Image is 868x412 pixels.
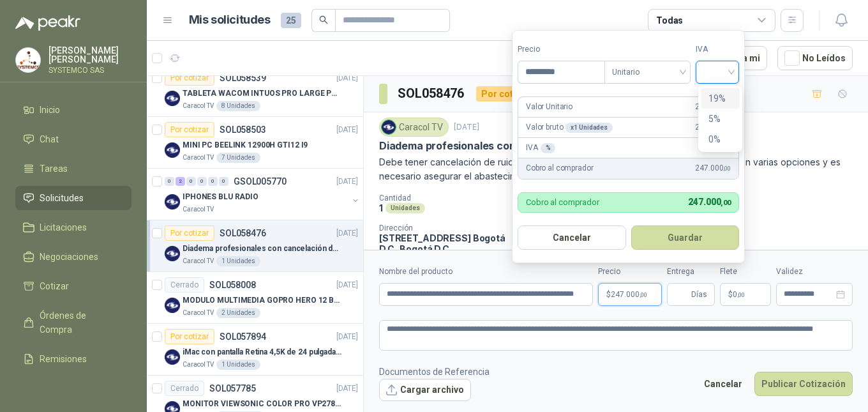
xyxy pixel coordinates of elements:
[598,266,662,278] label: Precio
[398,84,466,103] h3: SOL058476
[728,291,733,298] span: $
[776,266,853,278] label: Validez
[216,153,260,163] div: 7 Unidades
[15,274,131,298] a: Cotizar
[197,177,207,186] div: 0
[15,186,131,210] a: Solicitudes
[209,280,256,289] p: SOL058008
[49,66,131,74] p: SYSTEMCO SAS
[721,199,731,207] span: ,00
[147,117,363,169] a: Por cotizarSOL058503[DATE] Company LogoMINI PC BEELINK 12900H GTI12 I9Caracol TV7 Unidades
[379,118,449,137] div: Caracol TV
[708,132,732,146] div: 0%
[526,198,599,206] p: Cobro al comprador
[15,303,131,342] a: Órdenes de Compra
[667,266,715,278] label: Entrega
[183,139,308,151] p: MINI PC BEELINK 12900H GTI12 I9
[336,72,358,84] p: [DATE]
[701,88,740,109] div: 19%
[219,177,228,186] div: 0
[382,120,396,134] img: Company Logo
[189,11,271,29] h1: Mis solicitudes
[183,191,258,203] p: IPHONES BLU RADIO
[379,379,471,402] button: Cargar archivo
[598,283,662,306] p: $247.000,00
[565,123,613,133] div: x 1 Unidades
[733,291,745,298] span: 0
[16,48,40,72] img: Company Logo
[640,291,647,298] span: ,00
[165,329,214,344] div: Por cotizar
[336,383,358,395] p: [DATE]
[695,162,731,174] span: 247.000
[15,215,131,240] a: Licitaciones
[183,153,214,163] p: Caracol TV
[165,194,180,210] img: Company Logo
[379,233,518,254] p: [STREET_ADDRESS] Bogotá D.C. , Bogotá D.C.
[208,177,218,186] div: 0
[723,165,731,172] span: ,00
[220,125,266,134] p: SOL058503
[697,372,749,396] button: Cancelar
[147,220,363,272] a: Por cotizarSOL058476[DATE] Company LogoDiadema profesionales con cancelación de ruido en micrófon...
[701,109,740,129] div: 5%
[183,294,341,307] p: MODULO MULTIMEDIA GOPRO HERO 12 BLACK
[336,176,358,188] p: [DATE]
[40,191,84,205] span: Solicitudes
[15,98,131,122] a: Inicio
[165,70,214,86] div: Por cotizar
[720,266,771,278] label: Flete
[708,91,732,105] div: 19%
[379,194,545,202] p: Cantidad
[165,177,174,186] div: 0
[379,155,853,183] p: Debe tener cancelación de ruido en el micrófono y un precio competitivo. Se evaluarán varias opci...
[183,360,214,370] p: Caracol TV
[281,13,301,28] span: 25
[183,256,214,266] p: Caracol TV
[176,177,185,186] div: 2
[40,132,59,146] span: Chat
[183,243,341,255] p: Diadema profesionales con cancelación de ruido en micrófono
[476,86,535,102] div: Por cotizar
[15,15,80,31] img: Logo peakr
[612,63,683,82] span: Unitario
[385,203,425,213] div: Unidades
[611,291,647,298] span: 247.000
[216,256,260,266] div: 1 Unidades
[40,250,98,264] span: Negociaciones
[379,365,490,379] p: Documentos de Referencia
[526,121,613,134] p: Valor bruto
[40,162,68,176] span: Tareas
[216,360,260,370] div: 1 Unidades
[40,279,69,293] span: Cotizar
[379,139,691,153] p: Diadema profesionales con cancelación de ruido en micrófono
[165,225,214,241] div: Por cotizar
[165,381,204,396] div: Cerrado
[15,127,131,151] a: Chat
[518,43,604,56] label: Precio
[541,143,556,153] div: %
[220,229,266,238] p: SOL058476
[696,43,739,56] label: IVA
[526,162,593,174] p: Cobro al comprador
[40,352,87,366] span: Remisiones
[708,112,732,126] div: 5%
[336,227,358,240] p: [DATE]
[186,177,196,186] div: 0
[183,346,341,358] p: iMac con pantalla Retina 4,5K de 24 pulgadas M4
[165,91,180,106] img: Company Logo
[209,384,256,393] p: SOL057785
[183,398,341,410] p: MONITOR VIEWSONIC COLOR PRO VP2786-4K
[656,13,683,27] div: Todas
[526,142,555,154] p: IVA
[165,298,180,313] img: Company Logo
[165,174,361,215] a: 0 2 0 0 0 0 GSOL005770[DATE] Company LogoIPHONES BLU RADIOCaracol TV
[379,202,383,213] p: 1
[720,283,771,306] p: $ 0,00
[15,156,131,181] a: Tareas
[220,73,266,82] p: SOL058539
[40,309,119,337] span: Órdenes de Compra
[518,225,626,250] button: Cancelar
[15,376,131,401] a: Configuración
[165,246,180,261] img: Company Logo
